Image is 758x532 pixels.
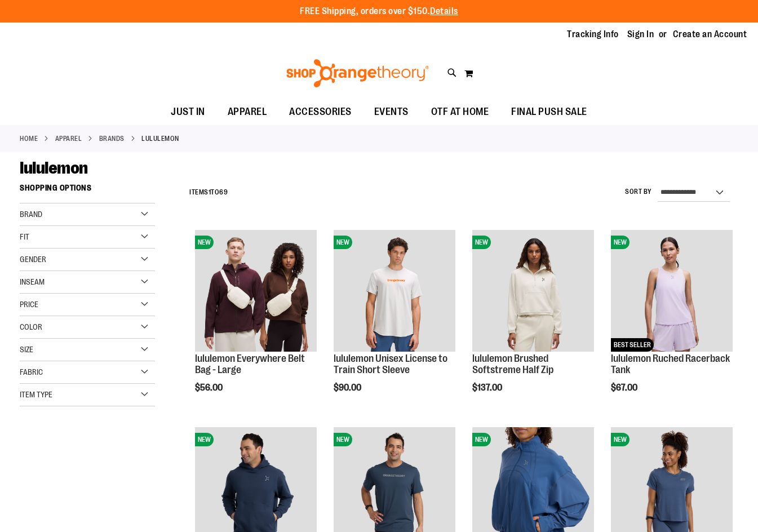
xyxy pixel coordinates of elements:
[55,134,82,144] a: APPAREL
[420,99,500,125] a: OTF AT HOME
[567,28,619,41] a: Tracking Info
[20,178,155,203] strong: Shopping Options
[20,232,29,241] span: Fit
[611,383,639,393] span: $67.00
[20,277,45,286] span: Inseam
[141,134,179,144] strong: lululemon
[189,224,322,422] div: product
[472,230,594,352] img: lululemon Brushed Softstreme Half Zip
[472,236,491,249] span: NEW
[171,99,205,125] span: JUST IN
[673,28,747,41] a: Create an Account
[328,224,461,422] div: product
[500,99,599,125] a: FINAL PUSH SALE
[611,353,730,375] a: lululemon Ruched Racerback Tank
[20,390,52,399] span: Item Type
[20,158,88,178] span: lululemon
[430,6,458,16] a: Details
[334,236,352,249] span: NEW
[334,353,447,375] a: lululemon Unisex License to Train Short Sleeve
[511,99,587,125] span: FINAL PUSH SALE
[219,188,228,196] span: 69
[216,99,278,125] a: APPAREL
[611,236,630,249] span: NEW
[472,433,491,446] span: NEW
[334,383,363,393] span: $90.00
[195,230,317,352] img: lululemon Everywhere Belt Bag - Large
[431,99,489,125] span: OTF AT HOME
[195,236,214,249] span: NEW
[334,433,352,446] span: NEW
[20,300,38,309] span: Price
[374,99,409,125] span: EVENTS
[189,184,228,201] h2: Items to
[289,99,352,125] span: ACCESSORIES
[195,353,305,375] a: lululemon Everywhere Belt Bag - Large
[99,134,125,144] a: BRANDS
[20,210,42,219] span: Brand
[363,99,420,125] a: EVENTS
[195,383,224,393] span: $56.00
[20,345,33,354] span: Size
[20,367,43,376] span: Fabric
[20,134,38,144] a: Home
[472,230,594,353] a: lululemon Brushed Softstreme Half ZipNEW
[472,353,553,375] a: lululemon Brushed Softstreme Half Zip
[467,224,600,422] div: product
[285,59,431,87] img: Shop Orangetheory
[195,433,214,446] span: NEW
[20,255,46,264] span: Gender
[611,433,630,446] span: NEW
[228,99,267,125] span: APPAREL
[625,187,652,197] label: Sort By
[300,5,458,18] p: FREE Shipping, orders over $150.
[605,224,738,422] div: product
[611,230,733,353] a: lululemon Ruched Racerback TankNEWBEST SELLER
[472,383,504,393] span: $137.00
[209,188,211,196] span: 1
[195,230,317,353] a: lululemon Everywhere Belt Bag - LargeNEW
[611,230,733,352] img: lululemon Ruched Racerback Tank
[334,230,455,352] img: lululemon Unisex License to Train Short Sleeve
[611,338,654,352] span: BEST SELLER
[20,322,42,331] span: Color
[334,230,455,353] a: lululemon Unisex License to Train Short SleeveNEW
[627,28,654,41] a: Sign In
[278,99,363,125] a: ACCESSORIES
[159,99,216,125] a: JUST IN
